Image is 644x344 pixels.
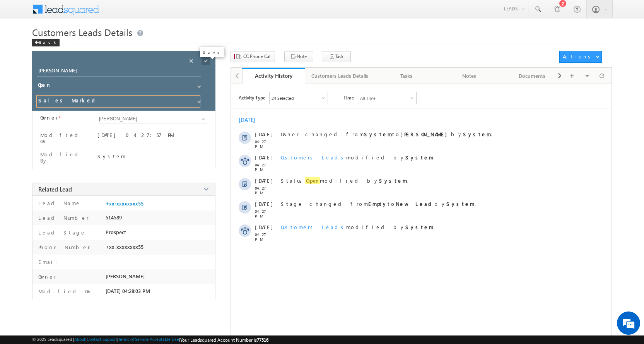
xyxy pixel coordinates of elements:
[255,232,278,241] span: 04:27 PM
[255,200,272,207] span: [DATE]
[272,96,294,101] div: 24 Selected
[150,337,179,342] a: Acceptable Use
[375,68,438,84] a: Tasks
[203,50,221,55] p: Save
[198,115,207,123] a: Show All Items
[444,71,494,80] div: Notes
[105,238,140,249] em: Start Chat
[36,273,56,280] label: Owner
[284,51,313,62] button: Note
[180,337,268,343] span: Your Leadsquared Account Number is
[255,139,278,149] span: 04:27 PM
[305,177,320,184] span: Open
[405,154,434,161] strong: System
[255,131,272,137] span: [DATE]
[118,337,149,342] a: Terms of Service
[231,51,275,62] button: CC Phone Call
[10,72,141,232] textarea: Type your message and hit 'Enter'
[106,229,126,235] span: Prospect
[32,26,132,38] span: Customers Leads Details
[364,131,392,137] strong: System
[36,200,81,206] label: Lead Name
[507,71,557,80] div: Documents
[305,68,375,84] a: Customers Leads Details
[343,92,354,103] span: Time
[255,224,272,230] span: [DATE]
[106,244,143,250] span: +xx-xxxxxxxx55
[563,53,593,60] div: Actions
[242,68,305,84] a: Activity History
[127,4,145,22] div: Minimize live chat window
[559,51,602,63] button: Actions
[37,66,201,77] input: Opportunity Name Opportunity Name
[36,258,63,265] label: Email
[396,200,434,207] strong: New Lead
[97,153,207,159] div: System
[281,224,346,230] span: Customers Leads
[36,214,89,221] label: Lead Number
[36,80,200,92] input: Status
[97,115,207,123] input: Type to Search
[106,288,150,294] span: [DATE] 04:28:03 PM
[381,71,431,80] div: Tasks
[281,154,346,161] span: Customers Leads
[311,71,368,80] div: Customers Leads Details
[379,177,407,184] strong: System
[255,177,272,184] span: [DATE]
[74,337,85,342] a: About
[239,92,265,103] span: Activity Type
[248,72,299,79] div: Activity History
[255,186,278,195] span: 04:27 PM
[368,200,388,207] strong: Empty
[281,177,408,184] span: Status modified by .
[255,209,278,218] span: 04:27 PM
[400,131,451,137] strong: [PERSON_NAME]
[281,131,492,137] span: Owner changed from to by .
[255,163,278,172] span: 04:27 PM
[405,224,434,230] strong: System
[106,214,122,221] span: 514589
[36,95,200,108] input: Stage
[40,151,88,164] label: Modified By
[281,154,434,161] span: modified by
[40,115,58,121] label: Owner
[243,53,272,60] span: CC Phone Call
[446,200,475,207] strong: System
[322,51,351,62] button: Task
[97,132,207,142] div: [DATE] 04:27:57 PM
[40,41,130,51] div: Chat with us now
[239,116,264,123] div: [DATE]
[270,92,328,104] div: Owner Changed,Status Changed,Stage Changed,Source Changed,Notes & 19 more..
[36,229,86,236] label: Lead Stage
[360,96,376,101] div: All Time
[13,41,32,51] img: d_60004797649_company_0_60004797649
[36,244,90,250] label: Phone Number
[463,131,491,137] strong: System
[193,96,203,104] a: Show All Items
[438,68,501,84] a: Notes
[106,200,143,207] a: +xx-xxxxxxxx55
[255,154,272,161] span: [DATE]
[193,81,203,89] a: Show All Items
[36,288,92,294] label: Modified On
[32,39,60,46] div: Back
[501,68,564,84] a: Documents
[281,224,434,230] span: modified by
[40,132,88,144] label: Modified On
[38,185,72,193] span: Related Lead
[32,337,268,343] span: © 2025 LeadSquared | | | | |
[257,337,268,343] span: 77516
[106,273,145,279] span: [PERSON_NAME]
[87,337,117,342] a: Contact Support
[281,200,476,207] span: Stage changed from to by .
